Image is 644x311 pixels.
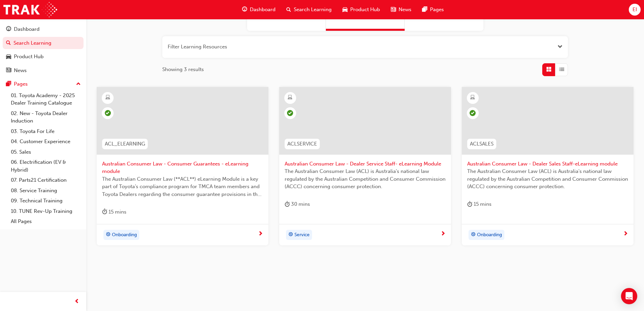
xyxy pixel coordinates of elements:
[557,43,563,51] button: Open the filter
[102,160,263,175] span: Australian Consumer Law - Consumer Guarantees - eLearning module
[429,12,436,20] span: Sessions
[3,64,84,77] a: News
[106,230,111,239] span: target-icon
[467,200,472,208] span: duration-icon
[422,5,427,14] span: pages-icon
[430,6,444,14] span: Pages
[623,231,628,237] span: next-icon
[288,93,292,102] span: learningResourceType_ELEARNING-icon
[3,50,84,63] a: Product Hub
[97,87,268,245] a: ACL_ELEARNINGAustralian Consumer Law - Consumer Guarantees - eLearning moduleThe Australian Consu...
[342,5,348,14] span: car-icon
[477,231,502,239] span: Onboarding
[294,6,332,14] span: Search Learning
[3,23,84,36] a: Dashboard
[112,231,137,239] span: Onboarding
[471,230,476,239] span: target-icon
[417,3,449,17] a: pages-iconPages
[14,53,44,61] div: Product Hub
[467,200,492,208] div: 15 mins
[8,216,84,227] a: All Pages
[633,6,637,14] span: EI
[337,3,385,17] a: car-iconProduct Hub
[285,200,290,208] span: duration-icon
[14,80,28,88] div: Pages
[621,288,637,304] div: Open Intercom Messenger
[3,2,57,17] img: Trak
[6,81,11,87] span: pages-icon
[6,54,11,60] span: car-icon
[385,3,417,17] a: news-iconNews
[288,230,293,239] span: target-icon
[105,93,110,102] span: learningResourceType_ELEARNING-icon
[629,4,641,16] button: EI
[162,66,204,73] span: Showing 3 results
[8,90,84,108] a: 01. Toyota Academy - 2025 Dealer Training Catalogue
[285,200,310,208] div: 30 mins
[8,147,84,157] a: 05. Sales
[281,3,337,17] a: search-iconSearch Learning
[242,5,247,14] span: guage-icon
[3,78,84,90] button: Pages
[399,6,411,14] span: News
[546,66,551,73] span: Grid
[3,22,84,78] button: DashboardSearch LearningProduct HubNews
[440,231,446,237] span: next-icon
[287,110,293,116] span: learningRecordVerb_PASS-icon
[337,12,344,20] span: Learning Resources
[470,140,494,148] span: ACLSALES
[467,168,628,191] span: The Australian Consumer Law (ACL) is Australia's national law regulated by the Australian Competi...
[237,3,281,17] a: guage-iconDashboard
[6,26,11,32] span: guage-icon
[3,37,84,49] a: Search Learning
[76,80,81,89] span: up-icon
[470,93,475,102] span: learningResourceType_ELEARNING-icon
[14,67,27,74] div: News
[8,108,84,126] a: 02. New - Toyota Dealer Induction
[279,87,451,245] a: ACLSERVICEAustralian Consumer Law - Dealer Service Staff- eLearning ModuleThe Australian Consumer...
[286,5,291,14] span: search-icon
[391,5,396,14] span: news-icon
[8,157,84,175] a: 06. Electrification (EV & Hybrid)
[467,160,628,168] span: Australian Consumer Law - Dealer Sales Staff-eLearning module
[559,66,564,73] span: List
[285,160,446,168] span: Australian Consumer Law - Dealer Service Staff- eLearning Module
[102,208,126,216] div: 15 mins
[8,136,84,147] a: 04. Customer Experience
[258,231,263,237] span: next-icon
[285,168,446,191] span: The Australian Consumer Law (ACL) is Australia's national law regulated by the Australian Competi...
[105,140,145,148] span: ACL_ELEARNING
[287,140,317,148] span: ACLSERVICE
[470,110,476,116] span: learningRecordVerb_PASS-icon
[6,40,11,46] span: search-icon
[6,68,11,74] span: news-icon
[250,6,276,14] span: Dashboard
[294,231,310,239] span: Service
[8,185,84,196] a: 08. Service Training
[102,175,263,198] span: The Australian Consumer Law (**ACL**) eLearning Module is a key part of Toyota’s compliance progr...
[105,110,111,116] span: learningRecordVerb_COMPLETE-icon
[74,297,79,306] span: prev-icon
[350,6,380,14] span: Product Hub
[8,206,84,217] a: 10. TUNE Rev-Up Training
[14,25,40,33] div: Dashboard
[264,12,271,20] span: Learning Plans
[102,208,107,216] span: duration-icon
[462,87,634,245] a: ACLSALESAustralian Consumer Law - Dealer Sales Staff-eLearning moduleThe Australian Consumer Law ...
[8,126,84,137] a: 03. Toyota For Life
[8,196,84,206] a: 09. Technical Training
[8,175,84,185] a: 07. Parts21 Certification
